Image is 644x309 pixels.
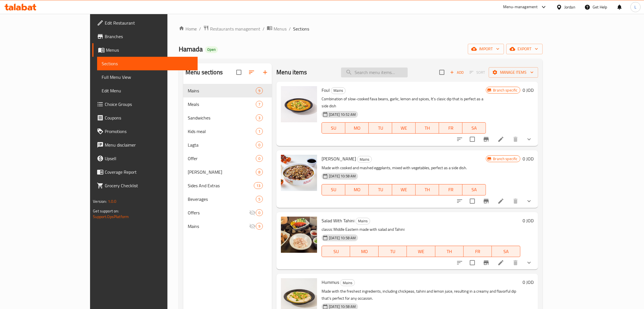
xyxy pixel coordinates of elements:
a: Menus [92,43,198,57]
a: Promotions [92,125,198,138]
span: 1.0.0 [108,198,117,205]
a: Edit Restaurant [92,16,198,30]
a: Edit menu item [497,198,504,204]
span: Meals [188,101,256,108]
button: TH [435,246,464,257]
button: Manage items [489,67,538,78]
img: Foul [281,86,317,122]
svg: Inactive section [249,223,256,230]
span: 1 [256,129,263,134]
span: Get support on: [93,207,119,215]
span: WE [394,124,413,132]
a: Full Menu View [97,70,198,84]
div: Menu-management [503,4,538,10]
li: / [289,25,291,32]
img: Salad With Tahini [281,217,317,253]
button: delete [509,256,522,269]
a: Menu disclaimer [92,138,198,152]
span: Menu disclaimer [105,142,193,148]
div: items [256,142,263,148]
span: Manage items [493,69,534,76]
span: Salad With Tahini [322,216,354,225]
div: Sandwiches [188,114,256,121]
div: Lagta0 [183,138,272,152]
div: items [256,209,263,216]
span: Edit Restaurant [105,19,193,26]
span: Sides And Extras [188,182,254,189]
span: Branch specific [491,88,520,93]
span: 5 [256,197,263,202]
button: SU [322,184,345,195]
span: Kids meal [188,128,256,135]
a: Sections [97,57,198,70]
nav: breadcrumb [179,25,543,32]
svg: Show Choices [526,198,532,204]
button: FR [439,184,462,195]
button: TH [416,184,439,195]
button: MO [345,184,369,195]
button: MO [345,122,369,134]
button: FR [439,122,462,134]
a: Support.OpsPlatform [93,213,129,220]
span: TH [438,247,461,256]
button: Branch-specific-item [479,132,493,146]
button: TH [416,122,439,134]
button: WE [392,184,416,195]
span: Select to update [466,257,478,269]
button: WE [392,122,416,134]
h6: 0 JOD [523,86,534,94]
span: Sections [102,60,193,67]
div: Jordan [564,4,575,10]
span: Add item [448,68,466,77]
span: Restaurants management [210,25,260,32]
div: Foukhara Hamada [188,169,256,175]
button: SA [492,246,520,257]
span: Mains [331,87,345,94]
span: Hummus [322,278,339,286]
span: Lagta [188,142,256,148]
button: TU [379,246,407,257]
a: Branches [92,30,198,43]
button: sort-choices [453,256,466,269]
span: Select to update [466,133,478,145]
button: sort-choices [453,194,466,208]
span: Select section [436,66,448,78]
button: FR [464,246,492,257]
div: Mains [188,223,249,230]
button: SU [322,246,350,257]
div: items [256,169,263,175]
a: Menus [267,25,287,32]
p: Combination of slow-cooked fava beans, garlic, lemon and spices, It's clasic dip that is perfect ... [322,95,486,110]
a: Restaurants management [203,25,260,32]
span: Promotions [105,128,193,135]
li: / [263,25,265,32]
span: Edit Menu [102,87,193,94]
button: WE [407,246,435,257]
h6: 0 JOD [523,278,534,286]
a: Coupons [92,111,198,125]
span: TU [371,124,390,132]
span: MO [348,124,366,132]
h6: 0 JOD [523,155,534,163]
span: FR [441,186,460,194]
button: import [468,44,504,54]
svg: Inactive section [249,209,256,216]
div: items [256,114,263,121]
p: classic Middle Eastern made with salad and Tahini [322,226,520,233]
span: 0 [256,156,263,161]
p: Made with cooked and mashed eggplants, mixed with vegetables, perfect as a side dish. [322,164,486,171]
span: 13 [254,183,263,188]
div: Mains [188,87,256,94]
input: search [341,68,408,77]
button: delete [509,132,522,146]
span: SA [465,124,484,132]
span: Full Menu View [102,74,193,80]
div: Meals7 [183,97,272,111]
div: Beverages [188,196,256,203]
div: Kids meal1 [183,125,272,138]
span: WE [394,186,413,194]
